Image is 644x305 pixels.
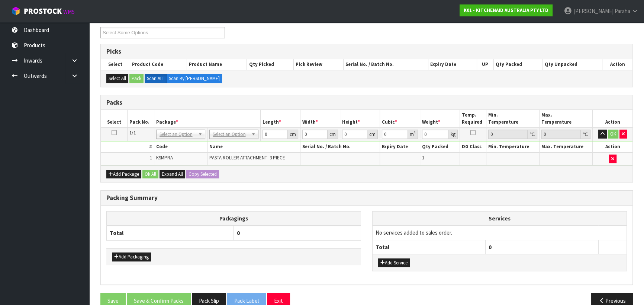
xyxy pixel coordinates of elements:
button: Add Packaging [112,252,151,261]
div: ℃ [528,130,537,139]
div: cm [288,130,298,139]
button: Pack [129,74,144,83]
th: Min. Temperature [486,110,540,127]
span: PASTA ROLLER ATTACHMENT- 3 PIECE [209,155,285,161]
th: Packagings [107,211,361,226]
span: 1 [422,155,424,161]
td: No services added to sales order. [373,226,627,240]
th: Total [107,226,234,240]
th: # [101,142,154,152]
button: Add Package [106,170,141,179]
th: Services [373,212,627,226]
th: Qty Picked [247,59,294,70]
th: Product Code [130,59,187,70]
strong: K01 - KITCHENAID AUSTRALIA PTY LTD [464,7,548,13]
th: Max. Temperature [540,142,593,152]
th: Pick Review [294,59,344,70]
th: Select [101,110,128,127]
button: OK [608,130,618,139]
span: Paraha [615,7,630,15]
label: Scan By [PERSON_NAME] [167,74,222,83]
th: Qty Packed [420,142,460,152]
th: Code [154,142,207,152]
th: Select [101,59,130,70]
img: cube-alt.png [11,6,20,16]
th: Width [300,110,340,127]
h3: Packing Summary [106,194,627,201]
th: Package [154,110,260,127]
th: Action [593,142,632,152]
th: Expiry Date [380,142,420,152]
button: Ok All [142,170,158,179]
th: Action [602,59,632,70]
h3: Picks [106,48,627,55]
span: Select an Option [213,130,248,139]
span: KSMPRA [156,155,173,161]
th: DG Class [460,142,486,152]
div: kg [449,130,458,139]
th: Serial No. / Batch No. [344,59,428,70]
th: Max. Temperature [540,110,593,127]
h3: Packs [106,99,627,106]
th: Serial No. / Batch No. [300,142,380,152]
small: WMS [63,8,75,15]
th: UP [477,59,493,70]
th: Expiry Date [428,59,477,70]
span: Expand All [162,171,183,177]
label: Scan ALL [145,74,167,83]
div: cm [367,130,378,139]
th: Cubic [380,110,420,127]
th: Pack No. [128,110,154,127]
th: Height [340,110,380,127]
button: Add Service [378,258,410,267]
div: ℃ [581,130,590,139]
th: Action [593,110,632,127]
span: 0 [489,244,492,251]
span: 1 [150,155,152,161]
th: Weight [420,110,460,127]
button: Copy Selected [186,170,219,179]
th: Min. Temperature [486,142,540,152]
span: 1/1 [129,130,136,136]
th: Length [260,110,300,127]
button: Expand All [160,170,185,179]
div: cm [328,130,338,139]
span: 0 [237,229,240,236]
span: ProStock [24,6,62,16]
span: Select an Option [160,130,195,139]
th: Total [373,240,486,254]
th: Qty Unpacked [543,59,602,70]
th: Temp. Required [460,110,486,127]
th: Qty Packed [493,59,542,70]
th: Name [207,142,300,152]
sup: 3 [414,130,416,135]
button: Select All [106,74,128,83]
a: K01 - KITCHENAID AUSTRALIA PTY LTD [460,4,553,16]
th: Product Name [187,59,247,70]
span: [PERSON_NAME] [573,7,614,15]
div: m [408,130,418,139]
